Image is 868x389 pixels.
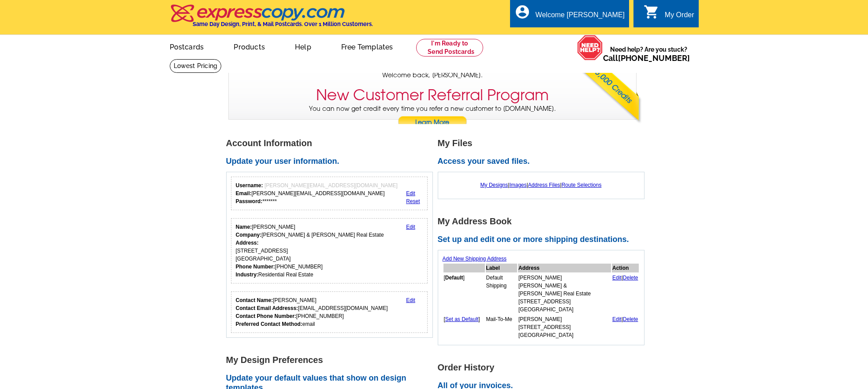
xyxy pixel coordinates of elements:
[382,71,483,80] span: Welcome back, [PERSON_NAME].
[226,355,438,365] h1: My Design Preferences
[193,21,373,27] h4: Same Day Design, Print, & Mail Postcards. Over 1 Million Customers.
[236,313,296,319] strong: Contact Phone Number:
[236,232,262,238] strong: Company:
[577,35,603,60] img: help
[612,316,622,322] a: Edit
[236,264,275,270] strong: Phone Number:
[236,321,302,327] strong: Preferred Contact Method:
[264,182,398,189] span: [PERSON_NAME][EMAIL_ADDRESS][DOMAIN_NAME]
[236,272,258,278] strong: Industry:
[438,157,649,166] h2: Access your saved files.
[220,36,279,57] a: Products
[236,181,398,205] div: [PERSON_NAME][EMAIL_ADDRESS][DOMAIN_NAME] *******
[486,273,518,314] td: Default Shipping
[623,275,638,281] a: Delete
[562,182,602,188] a: Route Selections
[443,315,485,340] td: [ ]
[156,36,218,57] a: Postcards
[236,297,273,303] strong: Contact Name:
[603,45,694,63] span: Need help? Are you stuck?
[226,157,438,166] h2: Update your user information.
[438,235,649,245] h2: Set up and edit one or more shipping destinations.
[443,177,640,193] div: | | |
[644,4,659,20] i: shopping_cart
[316,86,549,104] h3: New Customer Referral Program
[398,116,467,129] a: Learn More
[406,297,415,303] a: Edit
[486,264,518,272] th: Label
[231,177,428,210] div: Your login information.
[236,223,384,279] div: [PERSON_NAME] [PERSON_NAME] & [PERSON_NAME] Real Estate [STREET_ADDRESS] [GEOGRAPHIC_DATA] [PHONE...
[236,240,259,246] strong: Address:
[481,182,508,188] a: My Designs
[486,315,518,340] td: Mail-To-Me
[518,273,611,314] td: [PERSON_NAME] [PERSON_NAME] & [PERSON_NAME] Real Estate [STREET_ADDRESS] [GEOGRAPHIC_DATA]
[665,11,694,23] div: My Order
[518,315,611,340] td: [PERSON_NAME] [STREET_ADDRESS] [GEOGRAPHIC_DATA]
[612,264,639,272] th: Action
[536,11,625,23] div: Welcome [PERSON_NAME]
[229,104,636,129] p: You can now get credit every time you refer a new customer to [DOMAIN_NAME].
[518,264,611,272] th: Address
[236,198,263,204] strong: Password:
[406,224,415,230] a: Edit
[406,190,415,196] a: Edit
[236,224,252,230] strong: Name:
[327,36,407,57] a: Free Templates
[231,218,428,283] div: Your personal details.
[443,273,485,314] td: [ ]
[623,316,638,322] a: Delete
[406,198,420,204] a: Reset
[236,190,252,196] strong: Email:
[170,11,373,27] a: Same Day Design, Print, & Mail Postcards. Over 1 Million Customers.
[438,363,649,372] h1: Order History
[445,275,463,281] b: Default
[612,273,639,314] td: |
[231,291,428,333] div: Who should we contact regarding order issues?
[226,139,438,148] h1: Account Information
[603,53,690,63] span: Call
[281,36,325,57] a: Help
[612,275,622,281] a: Edit
[438,139,649,148] h1: My Files
[514,4,530,20] i: account_circle
[443,256,507,262] a: Add New Shipping Address
[528,182,560,188] a: Address Files
[612,315,639,340] td: |
[618,53,690,63] a: [PHONE_NUMBER]
[236,305,298,311] strong: Contact Email Addresss:
[236,296,388,328] div: [PERSON_NAME] [EMAIL_ADDRESS][DOMAIN_NAME] [PHONE_NUMBER] email
[644,10,694,21] a: shopping_cart My Order
[438,217,649,226] h1: My Address Book
[236,182,263,189] strong: Username:
[509,182,526,188] a: Images
[445,316,478,322] a: Set as Default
